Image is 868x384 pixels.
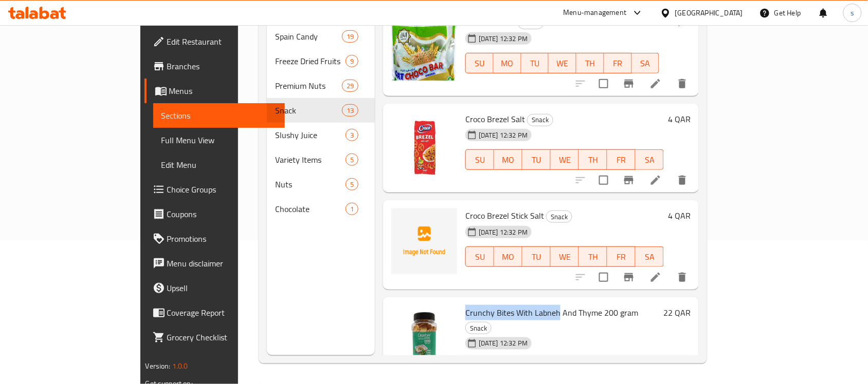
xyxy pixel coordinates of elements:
button: SU [465,53,494,73]
button: MO [494,246,522,267]
span: FR [611,249,631,264]
button: Branch-specific-item [617,265,641,290]
a: Edit Menu [153,152,285,177]
button: TH [579,246,607,267]
img: Croco Brezel Salt [391,112,457,178]
span: FR [611,152,631,167]
button: WE [551,149,579,170]
span: [DATE] 12:32 PM [475,130,532,140]
a: Branches [144,54,285,79]
a: Full Menu View [153,128,285,152]
div: Snack13 [267,98,375,123]
span: Promotions [167,233,277,245]
span: Nuts [275,178,346,190]
a: Choice Groups [144,177,285,202]
a: Menu disclaimer [144,251,285,276]
span: Variety Items [275,153,346,166]
span: 9 [346,56,358,66]
span: Coverage Report [167,306,277,319]
span: Crunchy Bites With Labneh And Thyme 200 gram [465,305,638,320]
span: [DATE] 12:32 PM [475,338,532,348]
img: Croco Brezel Stick Salt [391,208,457,274]
span: Slushy Juice [275,129,346,141]
button: TU [522,246,551,267]
span: MO [498,152,518,167]
span: TH [581,56,600,71]
span: Croco Brezel Salt [465,111,525,127]
h6: 4 QAR [668,112,691,126]
span: Spain Candy [275,30,342,43]
h6: 4 QAR [668,208,691,223]
button: FR [607,149,636,170]
button: TH [576,53,604,73]
a: Coverage Report [144,300,285,325]
span: Snack [547,211,572,223]
span: Snack [528,114,553,126]
button: SA [632,53,660,73]
span: Croco Brezel Stick Salt [465,208,544,223]
div: Spain Candy19 [267,24,375,49]
span: Choice Groups [167,183,277,196]
button: delete [670,168,695,193]
a: Edit menu item [649,174,662,186]
button: Branch-specific-item [617,71,641,96]
span: Grocery Checklist [167,331,277,343]
span: 1.0.0 [172,359,188,373]
span: SA [640,152,660,167]
span: WE [555,249,575,264]
button: SU [465,246,494,267]
a: Edit menu item [649,271,662,283]
span: Edit Restaurant [167,35,277,48]
img: Oat Choco Bar [391,15,457,81]
span: WE [553,56,572,71]
button: TU [521,53,549,73]
div: Menu-management [564,7,627,19]
span: Sections [161,109,277,122]
a: Grocery Checklist [144,325,285,350]
span: TU [527,249,547,264]
span: SU [470,249,490,264]
span: SA [640,249,660,264]
span: 5 [346,155,358,165]
button: WE [549,53,576,73]
a: Coupons [144,202,285,226]
span: Full Menu View [161,134,277,146]
span: Select to update [593,73,614,94]
span: s [851,7,854,18]
span: 3 [346,130,358,140]
span: Select to update [593,266,614,288]
span: TU [527,152,547,167]
button: FR [607,246,636,267]
span: [DATE] 12:32 PM [475,227,532,237]
div: Chocolate1 [267,197,375,221]
div: Freeze Dried Fruits9 [267,49,375,73]
button: FR [604,53,632,73]
div: [GEOGRAPHIC_DATA] [675,7,743,18]
span: Chocolate [275,203,346,215]
h6: 25 QAR [663,15,691,29]
a: Sections [153,103,285,128]
div: Slushy Juice3 [267,123,375,147]
span: 29 [342,81,358,91]
div: Nuts5 [267,172,375,197]
button: MO [494,149,522,170]
span: TU [526,56,545,71]
span: FR [608,56,628,71]
button: TH [579,149,607,170]
a: Menus [144,79,285,103]
span: WE [555,152,575,167]
span: Freeze Dried Fruits [275,55,346,67]
span: Snack [275,104,342,117]
nav: Menu sections [267,20,375,225]
img: Crunchy Bites With Labneh And Thyme 200 gram [391,305,457,371]
span: Menu disclaimer [167,257,277,270]
h6: 22 QAR [663,305,691,320]
span: SA [636,56,656,71]
button: TU [522,149,551,170]
a: Edit menu item [649,78,662,90]
button: delete [670,71,695,96]
a: Upsell [144,276,285,300]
